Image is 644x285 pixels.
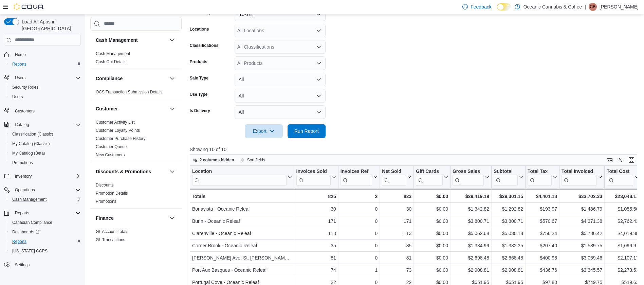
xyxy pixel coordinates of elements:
[245,124,283,138] button: Export
[10,140,53,148] a: My Catalog (Classic)
[341,229,378,237] div: 0
[12,121,32,129] button: Catalog
[15,75,25,81] span: Users
[627,156,636,164] button: Enter fullscreen
[382,168,406,186] div: Net Sold
[10,247,50,255] a: [US_STATE] CCRS
[90,181,182,208] div: Discounts & Promotions
[494,168,518,186] div: Subtotal
[96,183,114,188] a: Discounts
[589,3,597,11] div: Cristine Bartolome
[382,217,411,225] div: 171
[416,168,443,186] div: Gift Card Sales
[15,262,30,268] span: Settings
[453,242,489,250] div: $1,384.99
[12,141,50,146] span: My Catalog (Classic)
[96,199,116,204] a: Promotions
[7,83,84,92] button: Security Roles
[416,266,448,274] div: $0.00
[497,11,497,11] span: Dark Mode
[249,124,279,138] span: Export
[7,158,84,167] button: Promotions
[341,205,378,213] div: 0
[7,237,84,246] button: Reports
[96,136,146,141] a: Customer Purchase History
[296,266,336,274] div: 74
[7,195,84,204] button: Cash Management
[192,168,287,175] div: Location
[10,195,81,203] span: Cash Management
[12,239,26,244] span: Reports
[607,242,639,250] div: $1,099.97
[416,205,448,213] div: $0.00
[235,73,326,86] button: All
[12,261,32,269] a: Settings
[7,139,84,148] button: My Catalog (Classic)
[453,229,489,237] div: $5,062.68
[453,168,484,175] div: Gross Sales
[416,168,443,175] div: Gift Cards
[192,229,292,237] div: Clarenville - Oceanic Releaf
[12,74,81,82] span: Users
[200,157,234,163] span: 2 columns hidden
[96,59,127,64] a: Cash Out Details
[10,218,55,227] a: Canadian Compliance
[494,168,518,175] div: Subtotal
[10,93,25,101] a: Users
[168,214,176,222] button: Finance
[90,50,182,69] div: Cash Management
[96,37,167,43] button: Cash Management
[10,247,81,255] span: Washington CCRS
[15,52,26,57] span: Home
[96,128,140,133] a: Customer Loyalty Points
[96,51,130,56] span: Cash Management
[238,156,268,164] button: Sort fields
[296,192,336,200] div: 825
[382,192,411,200] div: 823
[12,94,23,100] span: Users
[453,266,489,274] div: $2,908.81
[562,168,597,186] div: Total Invoiced
[294,128,319,135] span: Run Report
[316,28,321,33] button: Open list of options
[497,3,511,11] input: Dark Mode
[471,3,491,10] span: Feedback
[1,185,84,195] button: Operations
[96,152,125,158] span: New Customers
[96,89,163,95] span: OCS Transaction Submission Details
[341,242,378,250] div: 0
[296,254,336,262] div: 81
[12,74,28,82] button: Users
[192,168,292,186] button: Location
[96,182,114,188] span: Discounts
[528,229,557,237] div: $756.24
[296,205,336,213] div: 30
[10,149,81,157] span: My Catalog (Beta)
[12,261,81,269] span: Settings
[96,75,167,82] button: Compliance
[96,90,163,94] a: OCS Transaction Submission Details
[235,105,326,119] button: All
[10,237,81,246] span: Reports
[12,50,81,59] span: Home
[96,75,123,82] h3: Compliance
[528,168,552,175] div: Total Tax
[10,228,81,236] span: Dashboards
[190,59,207,65] label: Products
[12,61,26,67] span: Reports
[10,83,41,91] a: Security Roles
[12,197,47,202] span: Cash Management
[494,205,523,213] div: $1,292.82
[12,172,81,180] span: Inventory
[96,229,128,234] a: GL Account Totals
[7,246,84,256] button: [US_STATE] CCRS
[341,168,372,175] div: Invoices Ref
[528,192,557,200] div: $4,401.18
[7,218,84,227] button: Canadian Compliance
[607,254,639,262] div: $2,107.17
[562,242,602,250] div: $1,589.75
[1,172,84,181] button: Inventory
[296,242,336,250] div: 35
[453,192,489,200] div: $29,419.19
[90,118,182,162] div: Customer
